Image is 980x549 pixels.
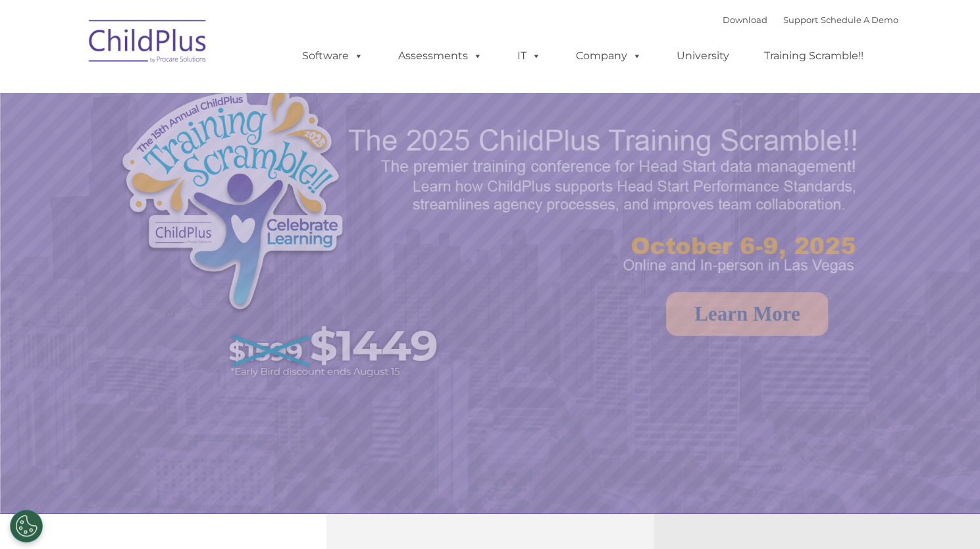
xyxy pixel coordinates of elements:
font: | [723,14,898,25]
a: IT [504,43,554,69]
a: Company [563,43,655,69]
a: Assessments [385,43,496,69]
a: Download [723,14,767,25]
a: Training Scramble!! [751,43,877,69]
a: Support [783,14,818,25]
a: University [663,43,742,69]
a: Schedule A Demo [821,14,898,25]
iframe: Chat Widget [765,407,980,549]
img: ChildPlus by Procare Solutions [82,11,214,76]
a: Software [289,43,376,69]
button: Cookies Settings [10,510,43,542]
a: Learn More [666,292,828,336]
